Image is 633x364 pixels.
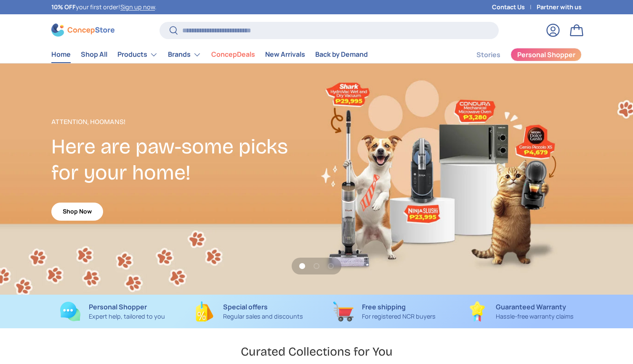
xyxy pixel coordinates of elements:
[362,312,436,321] p: For registered NCR buyers
[459,301,582,322] a: Guaranteed Warranty Hassle-free warranty claims
[89,302,147,311] strong: Personal Shopper
[187,301,310,322] a: Special offers Regular sales and discounts
[315,46,368,63] a: Back by Demand
[51,3,76,11] strong: 10% OFF
[120,3,155,11] a: Sign up now
[112,46,163,63] summary: Products
[51,301,174,322] a: Personal Shopper Expert help, tailored to you
[496,302,566,311] strong: Guaranteed Warranty
[117,46,158,63] a: Products
[81,46,107,63] a: Shop All
[456,46,582,63] nav: Secondary
[537,3,582,12] a: Partner with us
[211,46,255,63] a: ConcepDeals
[163,46,206,63] summary: Brands
[51,203,103,221] a: Shop Now
[223,312,303,321] p: Regular sales and discounts
[265,46,305,63] a: New Arrivals
[496,312,574,321] p: Hassle-free warranty claims
[51,24,114,37] img: ConcepStore
[51,117,316,127] p: Attention, Hoomans!
[51,46,368,63] nav: Primary
[362,302,406,311] strong: Free shipping
[51,134,316,185] h2: Here are paw-some picks for your home!
[517,51,575,58] span: Personal Shopper
[89,312,165,321] p: Expert help, tailored to you
[223,302,268,311] strong: Special offers
[511,48,582,61] a: Personal Shopper
[51,3,157,12] p: your first order! .
[492,3,537,12] a: Contact Us
[168,46,201,63] a: Brands
[51,46,71,63] a: Home
[476,47,500,63] a: Stories
[323,301,446,322] a: Free shipping For registered NCR buyers
[241,344,393,359] h2: Curated Collections for You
